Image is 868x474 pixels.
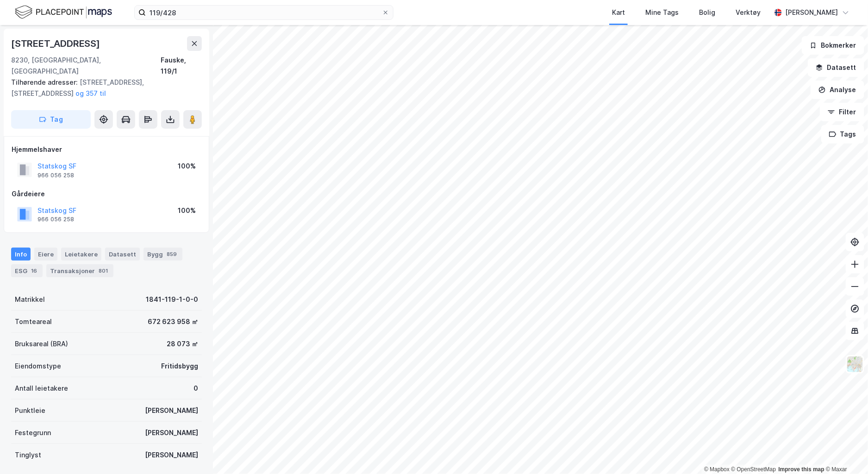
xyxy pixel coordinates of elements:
[178,161,196,172] div: 100%
[37,172,74,179] div: 966 056 258
[165,249,179,259] div: 859
[105,248,140,261] div: Datasett
[808,58,864,77] button: Datasett
[15,449,41,461] div: Tinglyst
[846,355,864,373] img: Z
[37,216,74,223] div: 966 056 258
[822,430,868,474] iframe: Chat Widget
[645,7,679,18] div: Mine Tags
[821,125,864,143] button: Tags
[167,338,198,349] div: 28 073 ㎡
[811,81,864,99] button: Analyse
[820,103,864,121] button: Filter
[161,55,202,77] div: Fauske, 119/1
[12,188,201,200] div: Gårdeiere
[15,316,52,327] div: Tomteareal
[144,248,182,261] div: Bygg
[15,383,68,394] div: Antall leietakere
[145,427,198,438] div: [PERSON_NAME]
[11,77,194,99] div: [STREET_ADDRESS], [STREET_ADDRESS]
[704,466,730,473] a: Mapbox
[11,248,31,261] div: Info
[145,405,198,416] div: [PERSON_NAME]
[178,205,196,216] div: 100%
[46,264,113,277] div: Transaksjoner
[15,338,68,349] div: Bruksareal (BRA)
[11,78,80,86] span: Tilhørende adresser:
[12,144,201,155] div: Hjemmelshaver
[731,466,776,473] a: OpenStreetMap
[15,427,51,438] div: Festegrunn
[194,383,198,394] div: 0
[148,316,198,327] div: 672 623 958 ㎡
[97,266,110,275] div: 801
[736,7,761,18] div: Verktøy
[15,405,45,416] div: Punktleie
[15,4,112,20] img: logo.f888ab2527a4732fd821a326f86c7f29.svg
[15,294,45,305] div: Matrikkel
[146,294,198,305] div: 1841-119-1-0-0
[15,361,61,372] div: Eiendomstype
[11,110,91,129] button: Tag
[61,248,101,261] div: Leietakere
[612,7,625,18] div: Kart
[779,466,824,473] a: Improve this map
[145,449,198,461] div: [PERSON_NAME]
[786,7,838,18] div: [PERSON_NAME]
[11,36,102,51] div: [STREET_ADDRESS]
[29,266,39,275] div: 16
[699,7,715,18] div: Bolig
[11,55,161,77] div: 8230, [GEOGRAPHIC_DATA], [GEOGRAPHIC_DATA]
[802,36,864,55] button: Bokmerker
[34,248,57,261] div: Eiere
[146,6,382,19] input: Søk på adresse, matrikkel, gårdeiere, leietakere eller personer
[161,361,198,372] div: Fritidsbygg
[11,264,43,277] div: ESG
